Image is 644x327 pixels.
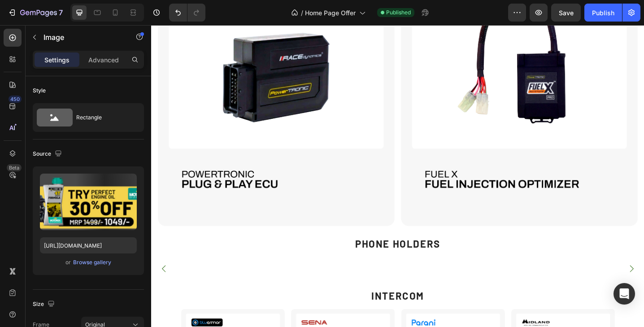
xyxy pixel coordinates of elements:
[301,8,303,17] span: /
[73,258,112,267] button: Browse gallery
[9,96,22,103] div: 450
[512,253,537,279] button: Carousel Next Arrow
[40,237,137,253] input: https://example.com/image.jpg
[33,148,64,160] div: Source
[4,4,67,22] button: 7
[88,55,119,65] p: Advanced
[40,174,137,230] img: preview-image
[1,253,26,279] button: Carousel Back Arrow
[44,55,70,65] p: Settings
[76,107,131,128] div: Rectangle
[551,4,581,22] button: Save
[44,32,120,43] p: Image
[584,4,622,22] button: Publish
[386,9,411,17] span: Published
[151,25,644,327] iframe: Design area
[169,4,205,22] div: Undo/Redo
[33,87,46,95] div: Style
[59,7,63,18] p: 7
[65,257,71,268] span: or
[33,298,57,310] div: Size
[7,164,22,171] div: Beta
[305,8,356,17] span: Home Page Offer
[73,258,111,266] div: Browse gallery
[614,283,635,305] div: Open Intercom Messenger
[559,9,574,17] span: Save
[592,8,614,17] div: Publish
